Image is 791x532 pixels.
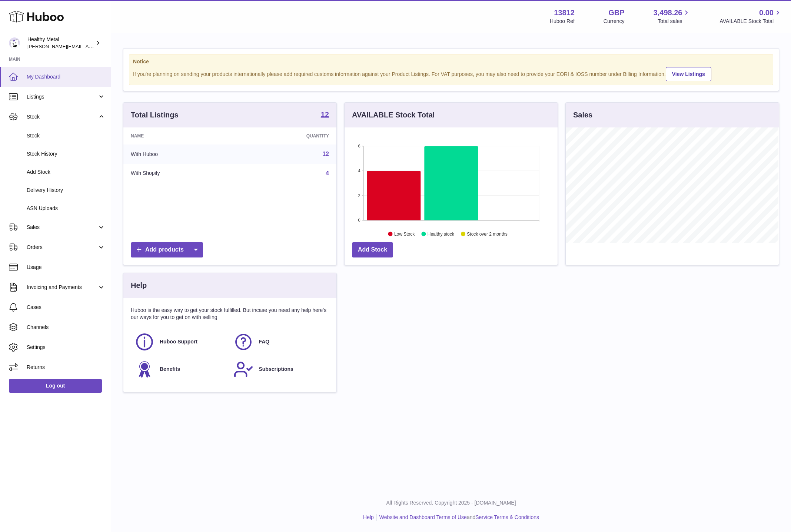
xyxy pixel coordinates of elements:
[358,218,360,222] text: 0
[160,338,197,345] span: Huboo Support
[467,232,507,237] text: Stock over 2 months
[133,58,769,65] strong: Notice
[233,359,325,379] a: Subscriptions
[233,332,325,352] a: FAQ
[160,366,180,373] span: Benefits
[27,224,97,231] span: Sales
[550,18,575,25] div: Huboo Ref
[9,37,20,49] img: jose@healthy-metal.com
[654,8,682,18] span: 3,498.26
[27,73,105,80] span: My Dashboard
[27,150,105,157] span: Stock History
[475,514,539,520] a: Service Terms & Conditions
[131,307,329,321] p: Huboo is the easy way to get your stock fulfilled. But incase you need any help here's our ways f...
[131,242,203,257] a: Add products
[27,132,105,139] span: Stock
[131,280,147,290] h3: Help
[352,110,435,120] h3: AVAILABLE Stock Total
[27,113,97,120] span: Stock
[377,514,539,521] li: and
[27,324,105,331] span: Channels
[27,187,105,194] span: Delivery History
[326,170,329,176] a: 4
[259,338,269,345] span: FAQ
[27,244,97,251] span: Orders
[321,111,329,120] a: 12
[27,43,149,49] span: [PERSON_NAME][EMAIL_ADDRESS][DOMAIN_NAME]
[134,359,226,379] a: Benefits
[259,366,293,373] span: Subscriptions
[117,499,785,506] p: All Rights Reserved. Copyright 2025 - [DOMAIN_NAME]
[9,379,102,392] a: Log out
[608,8,624,18] strong: GBP
[654,8,691,25] a: 3,498.26 Total sales
[133,66,769,81] div: If you're planning on sending your products internationally please add required customs informati...
[27,364,105,371] span: Returns
[123,164,238,183] td: With Shopify
[27,93,97,100] span: Listings
[428,232,455,237] text: Healthy stock
[358,144,360,148] text: 6
[322,151,329,157] a: 12
[666,67,711,81] a: View Listings
[363,514,374,520] a: Help
[394,232,415,237] text: Low Stock
[27,284,97,291] span: Invoicing and Payments
[123,144,238,164] td: With Huboo
[131,110,179,120] h3: Total Listings
[554,8,575,18] strong: 13812
[358,193,360,198] text: 2
[719,8,782,25] a: 0.00 AVAILABLE Stock Total
[379,514,467,520] a: Website and Dashboard Terms of Use
[27,205,105,212] span: ASN Uploads
[134,332,226,352] a: Huboo Support
[573,110,592,120] h3: Sales
[604,18,625,25] div: Currency
[358,169,360,173] text: 4
[321,111,329,118] strong: 12
[27,304,105,311] span: Cases
[27,344,105,351] span: Settings
[27,169,105,176] span: Add Stock
[658,18,691,25] span: Total sales
[238,127,336,144] th: Quantity
[719,18,782,25] span: AVAILABLE Stock Total
[27,264,105,271] span: Usage
[352,242,393,257] a: Add Stock
[759,8,774,18] span: 0.00
[27,36,94,50] div: Healthy Metal
[123,127,238,144] th: Name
